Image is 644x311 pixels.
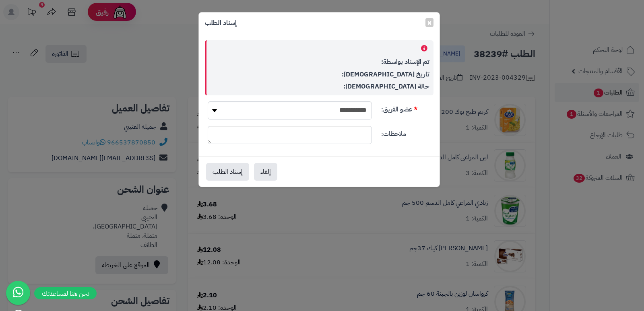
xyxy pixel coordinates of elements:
strong: تم الإسناد بواسطة: [381,57,429,67]
button: إسناد الطلب [206,163,249,181]
span: × [427,16,432,29]
label: ملاحظات: [378,126,437,139]
button: Close [425,18,433,27]
button: إلغاء [254,163,277,181]
strong: حالة [DEMOGRAPHIC_DATA]: [343,82,429,91]
h4: إسناد الطلب [205,19,237,28]
label: عضو الفريق: [378,101,437,114]
strong: تاريخ [DEMOGRAPHIC_DATA]: [342,70,429,79]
